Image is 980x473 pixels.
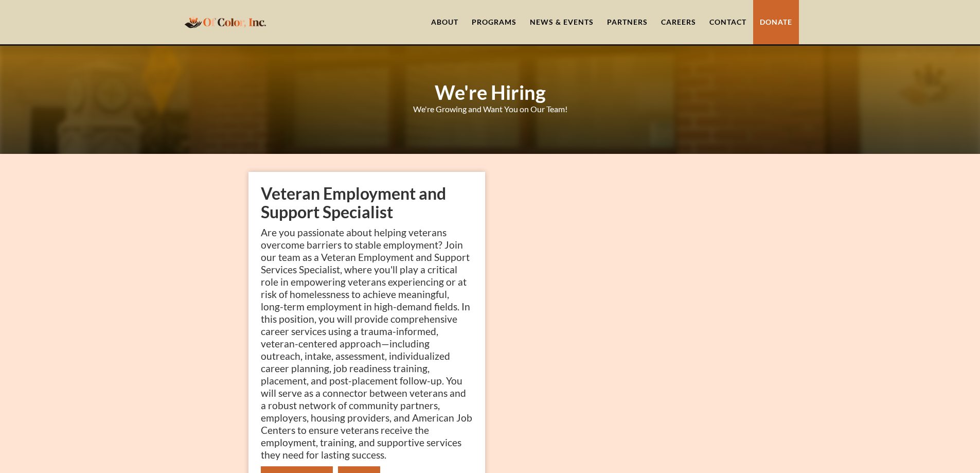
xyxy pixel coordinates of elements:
strong: We're Hiring [435,80,546,104]
a: home [182,10,269,34]
p: Are you passionate about helping veterans overcome barriers to stable employment? Join our team a... [261,226,473,461]
div: Programs [472,17,516,27]
h2: Veteran Employment and Support Specialist [261,184,473,221]
div: We're Growing and Want You on Our Team! [413,104,567,114]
